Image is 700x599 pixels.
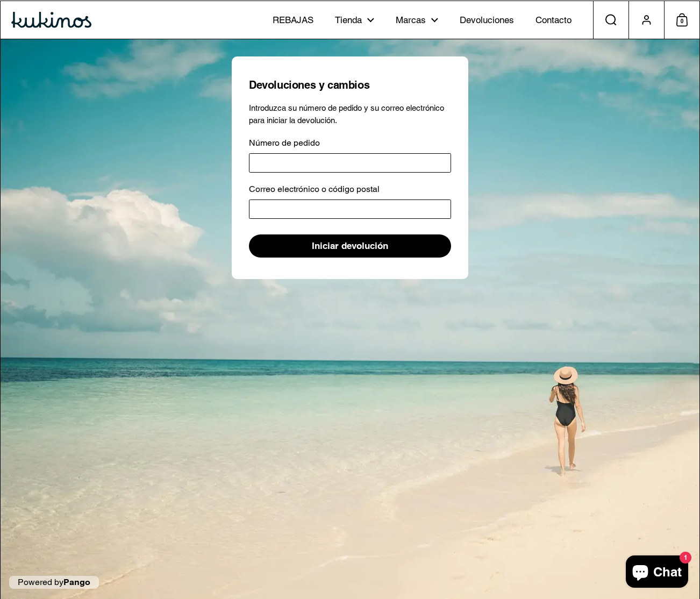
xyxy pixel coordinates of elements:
[63,577,90,587] a: Pango
[249,234,451,258] button: Iniciar devolución
[460,15,514,26] span: Devoluciones
[273,15,313,26] span: REBAJAS
[335,15,362,26] span: Tienda
[324,5,385,35] a: Tienda
[449,5,525,35] a: Devoluciones
[676,15,688,28] span: 0
[249,78,451,92] h1: Devoluciones y cambios
[249,183,380,196] label: Correo electrónico o código postal
[9,576,99,589] p: Powered by
[525,5,582,35] a: Contacto
[623,555,691,590] inbox-online-store-chat: Chat de la tienda online Shopify
[312,235,388,257] span: Iniciar devolución
[249,102,451,126] p: Introduzca su número de pedido y su correo electrónico para iniciar la devolución.
[535,15,572,26] span: Contacto
[262,5,324,35] a: REBAJAS
[396,15,426,26] span: Marcas
[385,5,449,35] a: Marcas
[249,137,320,150] label: Número de pedido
